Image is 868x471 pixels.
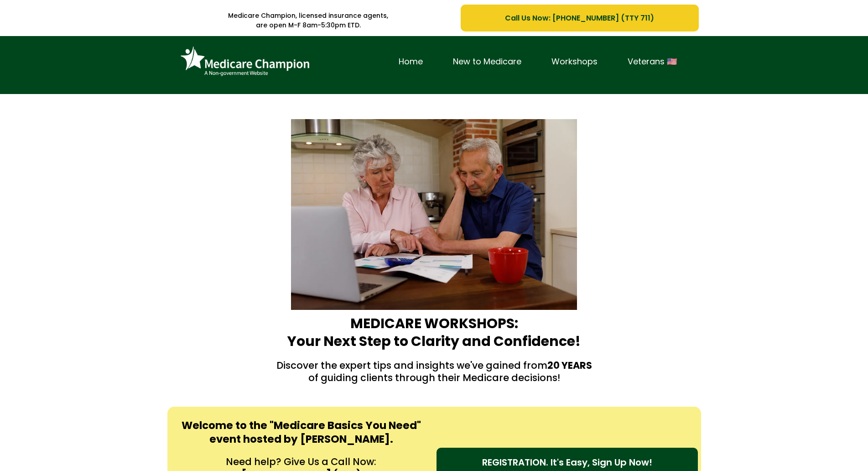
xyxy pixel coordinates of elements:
a: Workshops [536,55,613,69]
a: Veterans 🇺🇸 [613,55,692,69]
strong: Your Next Step to Clarity and Confidence! [287,331,581,351]
img: Brand Logo [177,43,313,80]
strong: MEDICARE WORKSHOPS: [350,314,518,333]
span: REGISTRATION. It's Easy, Sign Up Now! [482,455,652,469]
p: are open M-F 8am-5:30pm ETD. [170,21,447,30]
p: of guiding clients through their Medicare decisions! [170,372,699,384]
p: Medicare Champion, licensed insurance agents, [170,11,447,21]
p: Need help? Give Us a Call Now: [180,455,423,468]
a: New to Medicare [438,55,536,69]
a: Home [384,55,438,69]
a: Call Us Now: 1-833-823-1990 (TTY 711) [461,5,698,31]
p: Discover the expert tips and insights we've gained from [170,359,699,372]
strong: Welcome to the "Medicare Basics You Need" event hosted by [PERSON_NAME]. [182,418,421,446]
strong: 20 YEARS [547,359,592,372]
span: Call Us Now: [PHONE_NUMBER] (TTY 711) [505,12,654,24]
